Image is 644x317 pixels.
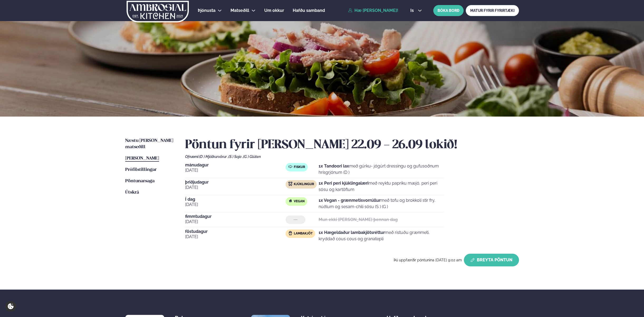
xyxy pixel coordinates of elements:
img: Vegan.svg [288,199,292,203]
span: mánudagur [185,163,286,167]
a: Matseðill [230,7,249,14]
span: Næstu [PERSON_NAME] matseðill [125,138,173,149]
span: [DATE] [185,167,286,174]
h2: Pöntun fyrir [PERSON_NAME] 22.09 - 26.09 lokið! [185,138,519,152]
a: Hæ [PERSON_NAME]! [348,8,398,13]
span: Hafðu samband [293,8,325,13]
a: [PERSON_NAME] [125,155,159,162]
span: --- [294,218,297,222]
p: með ristuðu grænmeti, kryddað cous cous og granatepli [319,229,443,242]
a: Útskrá [125,189,139,196]
span: [DATE] [185,234,286,240]
span: Lambakjöt [294,232,313,236]
img: chicken.svg [288,182,292,186]
strong: 1x Vegan - grænmetisvorrúllur [319,198,381,203]
span: Þjónusta [198,8,215,13]
div: Ofnæmi: [185,155,519,159]
strong: 1x Peri peri kjúklingalæri [319,181,368,186]
span: Pöntunarsaga [125,179,155,183]
span: þriðjudagur [185,180,286,184]
button: BÓKA BORÐ [433,5,464,16]
a: Hafðu samband [293,7,325,14]
span: is [410,8,415,13]
img: Lamb.svg [288,231,292,235]
p: með gúrku- jógúrt dressingu og gufusoðnum hrísgrjónum (D ) [319,163,443,176]
span: Prófílstillingar [125,167,157,172]
a: Þjónusta [198,7,215,14]
span: [DATE] [185,184,286,191]
button: is [406,8,426,13]
span: Um okkur [264,8,284,13]
a: Prófílstillingar [125,167,157,173]
span: [DATE] [185,219,286,225]
span: [DATE] [185,201,286,208]
span: Fiskur [294,165,305,169]
strong: Mun ekki [PERSON_NAME] þennan dag [319,217,398,222]
a: Cookie settings [5,301,16,312]
span: Þú uppfærðir pöntunina [DATE] 9:02 am [394,258,462,262]
span: Vegan [294,199,305,204]
span: Í dag [185,197,286,201]
strong: 1x Tandoori lax [319,164,349,169]
img: fish.svg [288,165,292,169]
span: Matseðill [230,8,249,13]
a: Um okkur [264,7,284,14]
strong: 1x Hægeldaður lambakjötsréttur [319,230,385,235]
span: fimmtudagur [185,214,286,219]
span: (S ) Soja , [228,155,243,159]
span: (G ) Glúten [243,155,261,159]
a: MATUR FYRIR FYRIRTÆKI [466,5,519,16]
span: (D ) Mjólkurvörur , [199,155,228,159]
span: Kjúklingur [294,182,314,186]
p: með tofu og brokkolí stir fry, núðlum og sesam-chili sósu (S ) (G ) [319,197,443,210]
span: Útskrá [125,190,139,195]
button: Breyta Pöntun [464,254,519,266]
a: Næstu [PERSON_NAME] matseðill [125,138,175,150]
span: [PERSON_NAME] [125,156,159,161]
p: með reyktu papriku mæjó, peri peri sósu og kartöflum [319,180,443,193]
img: logo [126,1,189,22]
span: föstudagur [185,229,286,234]
a: Pöntunarsaga [125,178,155,184]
